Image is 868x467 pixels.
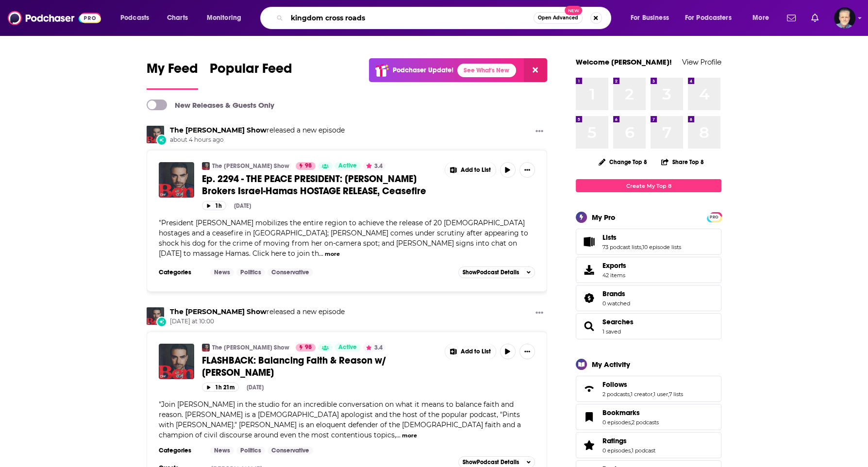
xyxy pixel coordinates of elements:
span: , [630,391,631,398]
a: Bookmarks [579,410,599,424]
span: Ep. 2294 - THE PEACE PRESIDENT: [PERSON_NAME] Brokers Israel-Hamas HOSTAGE RELEASE, Ceasefire [202,173,426,197]
span: Lists [602,233,617,242]
a: Show notifications dropdown [807,10,822,26]
button: Show More Button [532,307,547,319]
span: For Podcasters [685,11,732,25]
div: [DATE] [247,384,264,391]
a: 10 episode lists [642,244,681,250]
span: " [159,400,521,439]
a: Ratings [579,438,599,452]
span: 98 [305,343,312,352]
button: Show More Button [532,126,547,138]
a: The Ben Shapiro Show [170,307,267,316]
input: Search podcasts, credits, & more... [287,10,534,26]
button: 3.4 [363,162,385,170]
button: Show More Button [519,344,535,359]
span: Monitoring [207,11,241,25]
h3: released a new episode [170,126,345,135]
button: Change Top 8 [593,156,653,168]
span: More [752,11,769,25]
a: 1 podcast [632,447,655,454]
a: PRO [708,213,720,220]
span: Brands [602,289,625,298]
span: Follows [576,376,721,402]
a: See What's New [457,64,516,77]
a: 7 lists [669,391,683,398]
span: Podcasts [120,11,149,25]
a: 73 podcast lists [602,244,641,250]
span: , [641,244,642,250]
a: Brands [579,291,599,305]
span: Bookmarks [576,404,721,430]
span: New [565,6,582,15]
a: The [PERSON_NAME] Show [212,344,289,351]
a: Searches [602,317,634,326]
span: Add to List [461,167,491,174]
a: 98 [296,162,316,170]
a: Show notifications dropdown [783,10,800,26]
span: Show Podcast Details [463,269,519,276]
a: Conservative [267,447,313,454]
a: Brands [602,289,630,298]
button: 1h [202,201,226,210]
a: The [PERSON_NAME] Show [212,162,289,170]
span: Add to List [461,348,491,355]
a: 0 episodes [602,419,631,426]
h3: released a new episode [170,307,345,317]
a: Create My Top 8 [576,179,721,192]
button: Open AdvancedNew [534,12,583,24]
button: 3.4 [363,344,385,351]
span: , [652,391,653,398]
span: FLASHBACK: Balancing Faith & Reason w/ [PERSON_NAME] [202,354,386,379]
span: Bookmarks [602,408,640,417]
span: PRO [708,214,720,221]
span: , [668,391,669,398]
p: Podchaser Update! [393,66,453,74]
span: about 4 hours ago [170,136,345,144]
a: 98 [296,344,316,351]
img: Podchaser - Follow, Share and Rate Podcasts [8,9,101,27]
a: Follows [602,380,683,389]
button: Share Top 8 [661,152,704,171]
img: The Ben Shapiro Show [147,126,164,143]
a: Bookmarks [602,408,659,417]
a: 2 podcasts [602,391,630,398]
a: 2 podcasts [632,419,659,426]
a: Welcome [PERSON_NAME]! [576,57,672,67]
button: open menu [679,10,746,26]
a: FLASHBACK: Balancing Faith & Reason w/ Matt Fradd [159,344,194,379]
img: The Ben Shapiro Show [202,344,210,351]
a: My Feed [147,60,198,90]
span: Searches [576,313,721,339]
span: , [631,419,632,426]
a: FLASHBACK: Balancing Faith & Reason w/ [PERSON_NAME] [202,354,438,379]
button: ShowPodcast Details [458,267,535,278]
span: Logged in as JonesLiterary [834,7,855,29]
span: Charts [167,11,188,25]
a: Searches [579,319,599,333]
a: 0 watched [602,300,630,307]
button: 1h 21m [202,383,239,392]
a: New Releases & Guests Only [147,100,274,110]
span: 42 items [602,272,626,279]
span: Ratings [602,436,627,445]
a: Ep. 2294 - THE PEACE PRESIDENT: [PERSON_NAME] Brokers Israel-Hamas HOSTAGE RELEASE, Ceasefire [202,173,438,197]
div: My Activity [592,360,630,369]
span: Ratings [576,432,721,458]
a: 1 saved [602,328,621,335]
button: open menu [624,10,681,26]
span: Brands [576,285,721,311]
button: open menu [746,10,781,26]
a: Active [334,344,361,351]
button: more [325,250,340,258]
img: The Ben Shapiro Show [147,307,164,325]
img: The Ben Shapiro Show [202,162,210,170]
a: 1 creator [631,391,652,398]
span: Active [338,343,357,352]
img: User Profile [834,7,855,29]
span: ... [319,249,323,258]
